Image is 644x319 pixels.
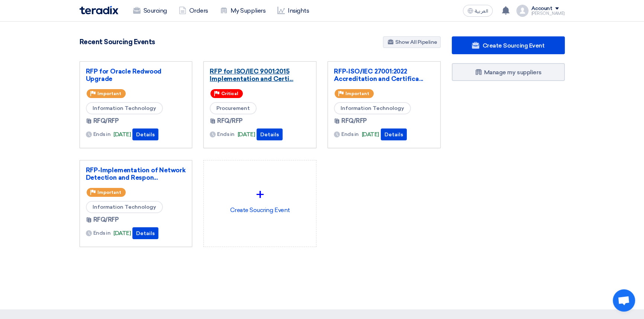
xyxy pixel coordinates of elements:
[334,102,411,114] span: Information Technology
[210,183,310,206] div: +
[113,130,131,139] span: [DATE]
[97,91,121,96] span: Important
[210,166,310,232] div: Create Soucring Event
[80,38,155,46] h4: Recent Sourcing Events
[86,102,163,114] span: Information Technology
[271,3,315,19] a: Insights
[93,130,111,138] span: Ends in
[132,227,158,239] button: Details
[531,12,565,16] div: [PERSON_NAME]
[238,130,255,139] span: [DATE]
[210,102,257,114] span: Procurement
[113,229,131,238] span: [DATE]
[127,3,173,19] a: Sourcing
[463,5,493,17] button: العربية
[93,117,119,126] span: RFQ/RFP
[341,130,359,138] span: Ends in
[214,3,271,19] a: My Suppliers
[132,128,158,140] button: Details
[210,68,310,82] a: RFP for ISO/IEC 9001:2015 Implementation and Certi...
[475,9,488,14] span: العربية
[613,289,635,312] a: Open chat
[482,42,544,49] span: Create Sourcing Event
[531,6,553,12] div: Account
[257,128,283,140] button: Details
[217,117,243,126] span: RFQ/RFP
[221,91,238,96] span: Critical
[345,91,369,96] span: Important
[383,36,441,48] a: Show All Pipeline
[362,130,379,139] span: [DATE]
[217,130,235,138] span: Ends in
[341,117,367,126] span: RFQ/RFP
[334,68,434,82] a: RFP-ISO/IEC 27001:2022 Accreditation and Certifica...
[97,190,121,195] span: Important
[381,128,407,140] button: Details
[173,3,214,19] a: Orders
[93,215,119,224] span: RFQ/RFP
[80,6,118,14] img: Teradix logo
[86,68,186,82] a: RFP for Oracle Redwood Upgrade
[452,63,565,81] a: Manage my suppliers
[93,229,111,237] span: Ends in
[516,5,528,17] img: profile_test.png
[86,201,163,213] span: Information Technology
[86,166,186,181] a: RFP-Implementation of Network Detection and Respon...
